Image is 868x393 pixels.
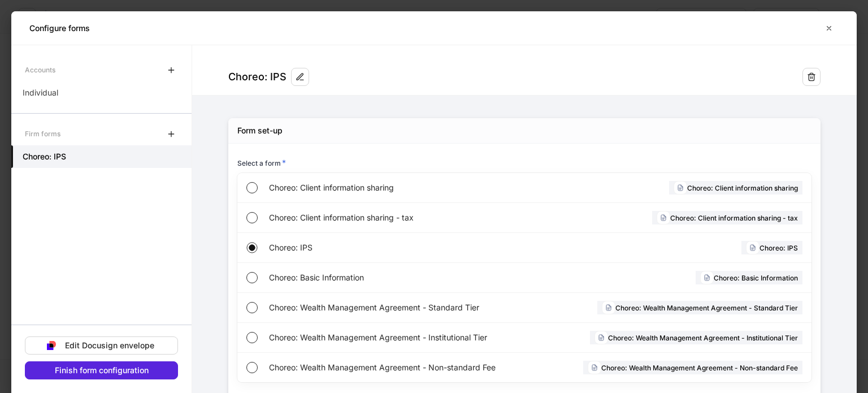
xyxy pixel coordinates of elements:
div: Choreo: Wealth Management Agreement - Standard Tier [597,301,802,314]
div: Choreo: Client information sharing [669,181,802,195]
h5: Choreo: IPS [23,151,66,162]
h5: Configure forms [29,23,90,34]
div: Choreo: Wealth Management Agreement - Institutional Tier [590,331,802,344]
div: Accounts [25,60,55,80]
div: Choreo: Wealth Management Agreement - Non-standard Fee [583,361,802,374]
button: Edit Docusign envelope [25,336,178,355]
span: Choreo: Wealth Management Agreement - Standard Tier [269,302,530,313]
h6: Select a form [237,157,286,169]
div: Firm forms [25,124,60,144]
div: Form set-up [237,125,283,136]
span: Choreo: Client information sharing [269,182,523,193]
span: Choreo: Client information sharing - tax [269,212,524,223]
a: Individual [11,81,192,104]
div: Finish form configuration [55,366,149,374]
div: Choreo: IPS [228,70,287,84]
p: Individual [23,87,58,98]
div: Edit Docusign envelope [65,342,154,349]
span: Choreo: Basic Information [269,272,521,283]
div: Choreo: IPS [741,241,802,254]
div: Choreo: Client information sharing - tax [652,211,802,224]
button: Finish form configuration [25,361,178,379]
a: Choreo: IPS [11,145,192,168]
span: Choreo: Wealth Management Agreement - Non-standard Fee [269,362,531,373]
div: Choreo: Basic Information [696,271,802,284]
span: Choreo: IPS [269,242,518,253]
span: Choreo: Wealth Management Agreement - Institutional Tier [269,332,530,343]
